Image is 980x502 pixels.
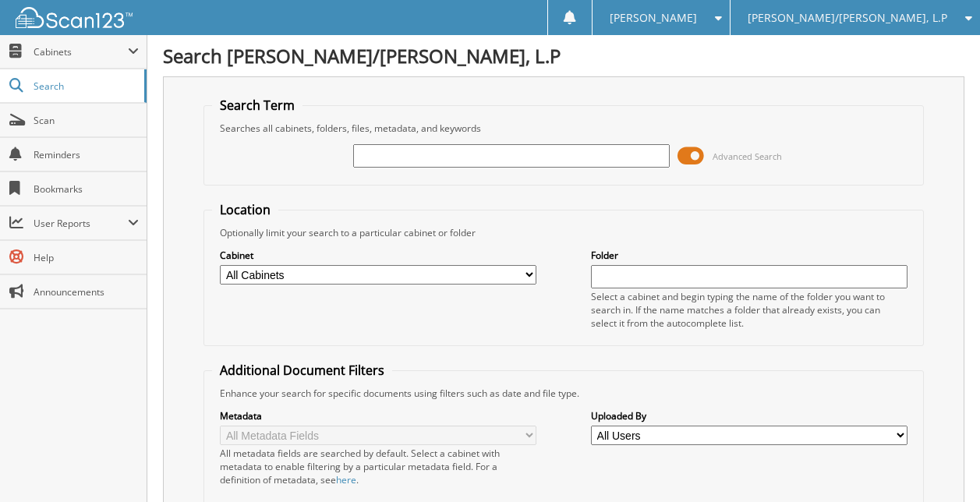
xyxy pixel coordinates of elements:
[34,285,139,299] span: Announcements
[34,80,136,93] span: Search
[212,226,915,239] div: Optionally limit your search to a particular cabinet or folder
[591,290,907,330] div: Select a cabinet and begin typing the name of the folder you want to search in. If the name match...
[220,409,536,422] label: Metadata
[34,114,139,127] span: Scan
[212,362,392,379] legend: Additional Document Filters
[591,409,907,422] label: Uploaded By
[34,182,139,196] span: Bookmarks
[212,122,915,135] div: Searches all cabinets, folders, files, metadata, and keywords
[163,43,964,69] h1: Search [PERSON_NAME]/[PERSON_NAME], L.P
[748,13,947,23] span: [PERSON_NAME]/[PERSON_NAME], L.P
[610,13,697,23] span: [PERSON_NAME]
[212,97,302,114] legend: Search Term
[16,7,133,28] img: scan123-logo-white.svg
[220,249,536,262] label: Cabinet
[713,150,782,162] span: Advanced Search
[591,249,907,262] label: Folder
[34,217,128,230] span: User Reports
[336,473,356,486] a: here
[220,447,536,486] div: All metadata fields are searched by default. Select a cabinet with metadata to enable filtering b...
[212,387,915,400] div: Enhance your search for specific documents using filters such as date and file type.
[34,251,139,264] span: Help
[212,201,278,218] legend: Location
[34,148,139,161] span: Reminders
[34,45,128,58] span: Cabinets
